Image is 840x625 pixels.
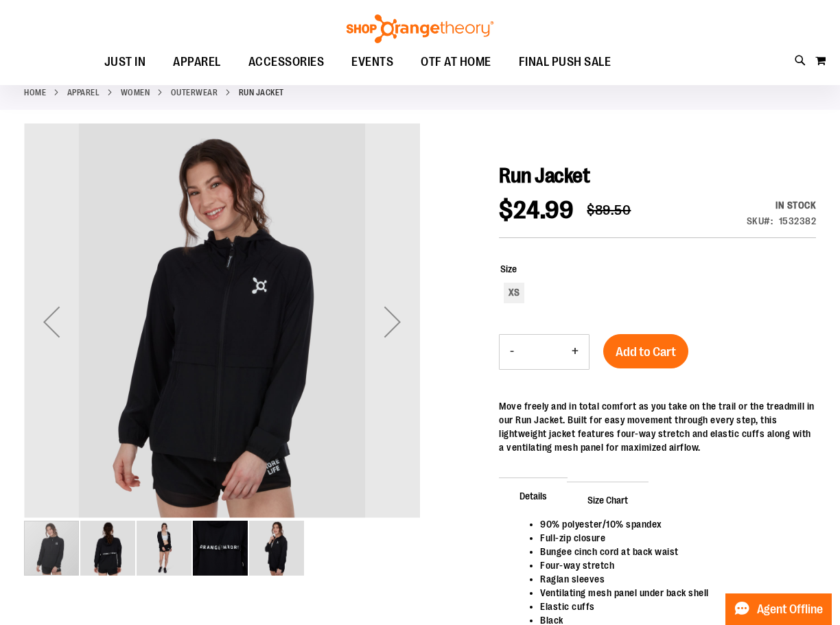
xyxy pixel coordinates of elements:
[524,335,561,368] input: Product quantity
[499,164,590,187] span: Run Jacket
[80,521,135,576] img: Alternate image #1 for 1532382
[24,123,79,519] div: Previous
[504,283,524,303] div: XS
[248,47,325,78] span: ACCESSORIES
[24,519,80,577] div: image 1 of 5
[779,214,817,228] div: 1532382
[603,334,688,368] button: Add to Cart
[500,263,517,274] span: Size
[747,198,817,212] div: Availability
[137,521,191,576] img: Alternate image #2 for 1532382
[67,86,100,99] a: APPAREL
[540,545,802,558] li: Bungee cinch cord at back waist
[24,121,420,517] img: Product image for Run Jacket
[499,477,568,513] span: Details
[499,399,816,454] div: Move freely and in total comfort as you take on the trail or the treadmill in our Run Jacket. Bui...
[519,47,611,78] span: FINAL PUSH SALE
[249,519,304,577] div: image 5 of 5
[173,47,221,78] span: APPAREL
[24,123,420,519] div: Product image for Run Jacket
[725,593,832,625] button: Agent Offline
[540,586,802,600] li: Ventilating mesh panel under back shell
[345,14,495,43] img: Shop Orangetheory
[540,558,802,572] li: Four-way stretch
[616,344,676,359] span: Add to Cart
[540,517,802,531] li: 90% polyester/10% spandex
[249,521,304,576] img: Alternate image #4 for 1532382
[104,47,146,78] span: JUST IN
[567,482,649,517] span: Size Chart
[121,86,150,99] a: WOMEN
[421,47,491,78] span: OTF AT HOME
[239,86,284,99] strong: Run Jacket
[540,531,802,545] li: Full-zip closure
[540,600,802,613] li: Elastic cuffs
[587,202,631,218] span: $89.50
[499,196,573,224] span: $24.99
[365,123,420,519] div: Next
[500,335,524,369] button: Decrease product quantity
[24,86,46,99] a: Home
[351,47,393,78] span: EVENTS
[171,86,218,99] a: Outerwear
[747,215,773,226] strong: SKU
[540,572,802,586] li: Raglan sleeves
[747,198,817,212] div: In stock
[137,519,193,577] div: image 3 of 5
[561,335,589,369] button: Increase product quantity
[193,521,248,576] img: Alternate image #3 for 1532382
[193,519,249,577] div: image 4 of 5
[80,519,137,577] div: image 2 of 5
[757,603,823,616] span: Agent Offline
[24,123,420,577] div: carousel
